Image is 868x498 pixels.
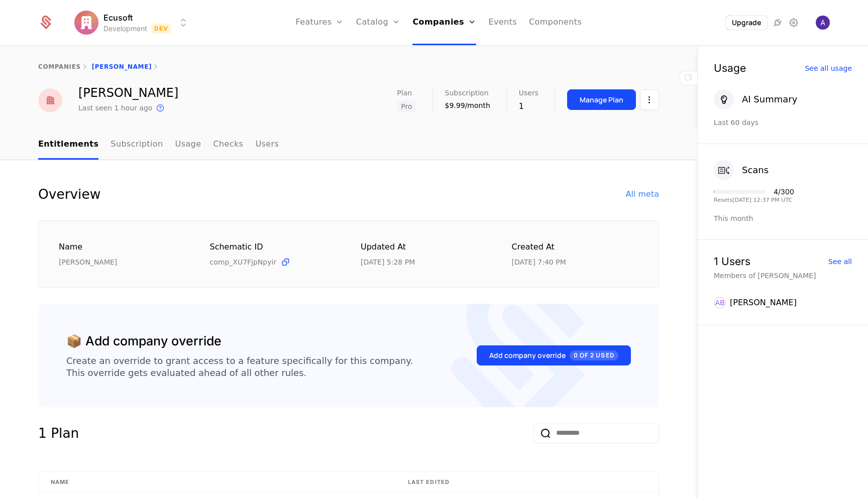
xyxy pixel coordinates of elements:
div: Usage [714,63,746,73]
div: 4 / 300 [774,188,794,195]
div: See all [828,258,852,265]
div: AI Summary [742,92,797,106]
div: 8/22/25, 5:28 PM [361,257,415,267]
button: Select action [640,89,659,110]
div: Last seen 1 hour ago [78,103,152,113]
a: Usage [175,130,201,160]
div: Members of [PERSON_NAME] [714,271,852,281]
span: Dev [151,24,172,34]
th: Last edited [396,472,659,493]
nav: Main [38,130,659,160]
div: Scans [742,163,769,177]
div: Development [103,24,147,34]
div: [PERSON_NAME] [730,297,797,309]
th: Name [39,472,396,493]
a: Checks [213,130,243,160]
div: 1 Users [714,256,750,267]
div: 3/30/25, 7:40 PM [512,257,566,267]
button: AI Summary [714,89,797,109]
a: Subscription [111,130,163,160]
div: 1 [519,100,538,112]
div: $9.99/month [445,100,490,110]
a: Users [255,130,279,160]
span: Subscription [445,89,489,96]
div: Add company override [489,350,618,360]
img: Alvaro Bodero [816,16,830,30]
div: AB [714,297,726,309]
button: Add company override0 of 2 Used [477,345,631,365]
a: Integrations [772,17,784,29]
div: [PERSON_NAME] [78,87,178,99]
div: 1 Plan [38,423,79,443]
div: Manage Plan [580,95,623,105]
button: Upgrade [726,16,767,30]
div: Overview [38,184,100,204]
div: Last 60 days [714,117,852,128]
div: Name [59,241,186,254]
span: 0 of 2 Used [570,350,618,360]
button: Select environment [77,12,190,34]
span: Plan [397,89,412,96]
img: Alvaro Bodero [38,88,62,112]
div: Created at [512,241,639,254]
div: See all usage [805,65,852,72]
span: comp_XU7FjpNpyir [210,257,277,267]
div: Resets [DATE] 12:37 PM UTC [714,197,794,203]
button: Scans [714,160,769,180]
span: Ecusoft [103,12,133,24]
span: Users [519,89,538,96]
div: [PERSON_NAME] [59,257,186,267]
ul: Choose Sub Page [38,130,279,160]
a: companies [38,63,81,70]
img: Ecusoft [74,11,98,35]
div: All meta [626,188,659,200]
button: Manage Plan [567,89,636,110]
div: Create an override to grant access to a feature specifically for this company. This override gets... [66,355,413,379]
div: 📦 Add company override [66,332,222,351]
div: Updated at [361,241,488,254]
div: Schematic ID [210,241,337,253]
button: Open user button [816,16,830,30]
a: Settings [788,17,800,29]
span: Pro [397,100,416,112]
a: Entitlements [38,130,98,160]
div: This month [714,213,852,223]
